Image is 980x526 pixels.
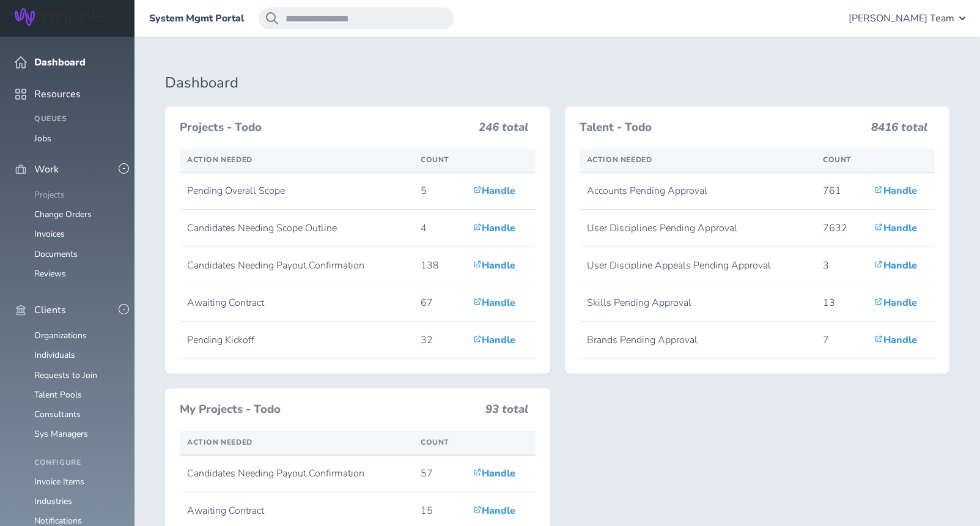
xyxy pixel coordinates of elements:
[580,322,816,359] td: Brands Pending Approval
[413,284,466,322] td: 67
[34,209,92,220] a: Change Orders
[180,284,413,322] td: Awaiting Contract
[816,284,867,322] td: 13
[180,210,413,247] td: Candidates Needing Scope Outline
[34,248,78,260] a: Documents
[580,247,816,284] td: User Discipline Appeals Pending Approval
[34,133,51,144] a: Jobs
[119,304,129,314] button: -
[180,247,413,284] td: Candidates Needing Payout Confirmation
[421,155,449,165] span: Count
[421,437,449,447] span: Count
[473,333,515,347] a: Handle
[874,333,916,347] a: Handle
[413,172,466,210] td: 5
[180,403,478,417] h3: My Projects - Todo
[413,247,466,284] td: 138
[473,467,515,480] a: Handle
[34,305,66,316] span: Clients
[34,89,81,100] span: Resources
[34,268,66,280] a: Reviews
[849,13,954,24] span: [PERSON_NAME] Team
[413,210,466,247] td: 4
[479,121,528,139] h3: 246 total
[119,163,129,174] button: -
[34,409,81,420] a: Consultants
[823,155,852,165] span: Count
[580,121,864,135] h3: Talent - Todo
[34,164,59,175] span: Work
[34,228,65,240] a: Invoices
[34,495,72,507] a: Industries
[580,172,816,210] td: Accounts Pending Approval
[587,155,652,165] span: Action Needed
[816,210,867,247] td: 7632
[473,259,515,272] a: Handle
[180,121,471,135] h3: Projects - Todo
[34,330,87,341] a: Organizations
[34,428,88,440] a: Sys Managers
[34,369,97,381] a: Requests to Join
[180,172,413,210] td: Pending Overall Scope
[180,455,413,492] td: Candidates Needing Payout Confirmation
[34,389,82,401] a: Talent Pools
[874,296,916,309] a: Handle
[580,284,816,322] td: Skills Pending Approval
[413,455,466,492] td: 57
[816,247,867,284] td: 3
[15,8,106,26] img: Wripple
[34,476,84,487] a: Invoice Items
[149,13,244,24] a: System Mgmt Portal
[874,259,916,272] a: Handle
[34,189,65,201] a: Projects
[473,184,515,198] a: Handle
[413,322,466,359] td: 32
[816,172,867,210] td: 761
[874,184,916,198] a: Handle
[849,7,965,29] button: [PERSON_NAME] Team
[874,221,916,235] a: Handle
[180,322,413,359] td: Pending Kickoff
[473,221,515,235] a: Handle
[34,349,75,361] a: Individuals
[165,75,949,92] h1: Dashboard
[816,322,867,359] td: 7
[473,296,515,309] a: Handle
[187,155,252,165] span: Action Needed
[871,121,927,139] h3: 8416 total
[34,57,86,68] span: Dashboard
[34,115,120,124] h4: Queues
[580,210,816,247] td: User Disciplines Pending Approval
[473,504,515,517] a: Handle
[485,403,528,421] h3: 93 total
[187,437,252,447] span: Action Needed
[34,459,120,467] h4: Configure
